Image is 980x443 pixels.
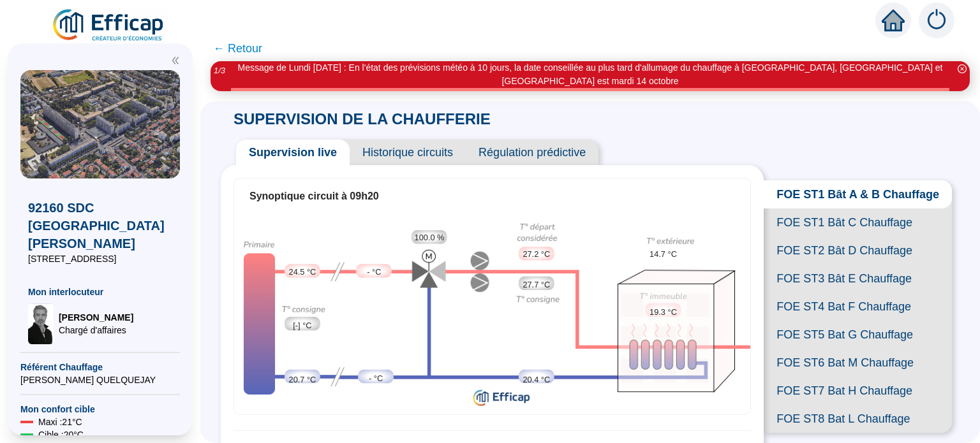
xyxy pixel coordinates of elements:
[650,248,677,260] span: 14.7 °C
[28,252,172,265] span: [STREET_ADDRESS]
[221,110,503,127] span: SUPERVISION DE LA CHAUFFERIE
[38,416,82,428] span: Maxi : 21 °C
[20,361,180,374] span: Référent Chauffage
[958,64,967,73] span: close-circle
[466,140,598,165] span: Régulation prédictive
[367,266,381,278] span: - °C
[59,324,133,337] span: Chargé d'affaires
[350,140,466,165] span: Historique circuits
[764,405,952,433] span: FOE ST8 Bat L Chauffage
[28,199,172,252] span: 92160 SDC [GEOGRAPHIC_DATA][PERSON_NAME]
[289,266,316,278] span: 24.5 °C
[59,311,133,324] span: [PERSON_NAME]
[20,374,180,386] span: [PERSON_NAME] QUELQUEJAY
[171,56,180,65] span: double-left
[764,321,952,349] span: FOE ST5 Bat G Chauffage
[919,3,954,38] img: alerts
[214,66,225,75] i: 1 / 3
[293,319,311,331] span: [-] °C
[764,293,952,321] span: FOE ST4 Bat F Chauffage
[38,428,84,441] span: Cible : 20 °C
[764,377,952,405] span: FOE ST7 Bat H Chauffage
[523,248,550,260] span: 27.2 °C
[234,214,750,410] div: Synoptique
[764,180,952,208] span: FOE ST1 Bât A & B Chauffage
[51,8,167,43] img: efficap energie logo
[523,279,550,291] span: 27.7 °C
[28,303,54,344] img: Chargé d'affaires
[231,61,949,88] div: Message de Lundi [DATE] : En l'état des prévisions météo à 10 jours, la date conseillée au plus t...
[369,372,383,384] span: - °C
[882,9,905,32] span: home
[236,140,350,165] span: Supervision live
[249,189,735,204] div: Synoptique circuit à 09h20
[764,236,952,265] span: FOE ST2 Bât D Chauffage
[415,231,445,243] span: 100.0 %
[28,286,172,298] span: Mon interlocuteur
[523,374,550,386] span: 20.4 °C
[20,403,180,416] span: Mon confort cible
[764,208,952,236] span: FOE ST1 Bât C Chauffage
[234,214,750,410] img: circuit-supervision.724c8d6b72cc0638e748.png
[764,265,952,293] span: FOE ST3 Bât E Chauffage
[213,40,262,57] span: ← Retour
[289,374,316,386] span: 20.7 °C
[764,349,952,377] span: FOE ST6 Bat M Chauffage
